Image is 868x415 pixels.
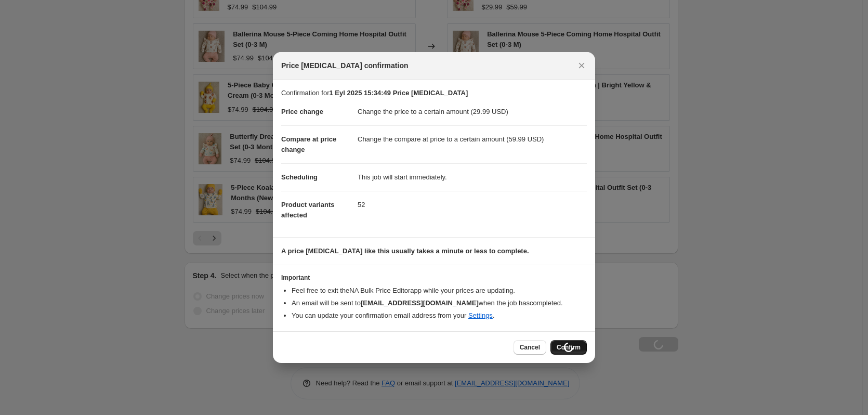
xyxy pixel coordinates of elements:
dd: Change the price to a certain amount (29.99 USD) [358,98,587,125]
button: Close [574,58,589,73]
span: Product variants affected [281,201,335,219]
b: 1 Eyl 2025 15:34:49 Price [MEDICAL_DATA] [329,89,468,97]
button: Cancel [514,340,546,355]
span: Price change [281,108,323,115]
dd: This job will start immediately. [358,163,587,191]
li: Feel free to exit the NA Bulk Price Editor app while your prices are updating. [292,286,587,296]
span: Scheduling [281,173,318,181]
span: Price [MEDICAL_DATA] confirmation [281,60,409,71]
span: Cancel [520,343,540,352]
dd: 52 [358,191,587,218]
dd: Change the compare at price to a certain amount (59.99 USD) [358,125,587,153]
li: You can update your confirmation email address from your . [292,310,587,321]
li: An email will be sent to when the job has completed . [292,298,587,308]
p: Confirmation for [281,88,587,98]
b: A price [MEDICAL_DATA] like this usually takes a minute or less to complete. [281,247,529,255]
a: Settings [468,312,493,319]
b: [EMAIL_ADDRESS][DOMAIN_NAME] [361,299,479,307]
h3: Important [281,274,587,282]
span: Compare at price change [281,135,336,153]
